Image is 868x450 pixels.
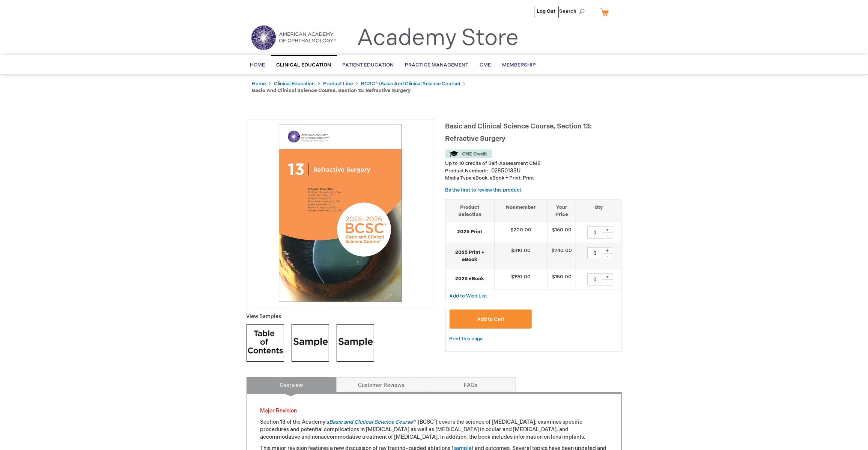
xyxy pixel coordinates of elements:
[587,227,602,239] input: Qty
[247,377,337,392] a: Overview
[292,324,329,362] img: Click to view
[537,8,556,14] a: Log Out
[548,269,576,290] td: $150.00
[450,275,490,282] strong: 2025 eBook
[426,377,516,392] a: FAQs
[445,168,489,174] strong: Product Number
[343,62,394,68] span: Patient Education
[446,200,495,222] th: Product Selection
[576,200,621,222] th: Qty
[494,243,548,269] td: $310.00
[260,418,608,441] p: Section 13 of the Academy's ™ (BCSC ) covers the science of [MEDICAL_DATA], examines specific pro...
[251,123,430,303] img: Basic and Clinical Science Course, Section 13: Refractive Surgery
[445,149,492,158] img: CME Credit
[548,243,576,269] td: $240.00
[602,253,613,259] div: -
[445,160,622,167] li: Up to 10 credits of Self-Assessment CME
[323,81,353,87] a: Product Line
[361,81,460,87] a: BCSC® (Basic and Clinical Science Course)
[260,408,297,414] font: Major Revision
[337,324,374,362] img: Click to view
[329,419,413,425] a: Basic and Clinical Science Course
[450,228,490,236] strong: 2025 Print
[587,273,602,285] input: Qty
[252,88,411,94] strong: Basic and Clinical Science Course, Section 13: Refractive Surgery
[450,310,532,329] button: Add to Cart
[502,62,536,68] span: Membership
[250,62,265,68] span: Home
[247,324,284,362] img: Click to view
[357,25,519,52] a: Academy Store
[548,222,576,243] td: $160.00
[277,62,331,68] span: Clinical Education
[492,167,521,175] div: 02850133U
[602,279,613,285] div: -
[274,81,315,87] a: Clinical Education
[477,316,504,322] span: Add to Cart
[602,273,613,280] div: +
[494,269,548,290] td: $190.00
[494,200,548,222] th: Nonmember
[602,227,613,233] div: +
[450,249,490,263] strong: 2025 Print + eBook
[445,175,622,182] p: eBook, eBook + Print, Print
[560,4,588,19] span: Search
[480,62,491,68] span: CME
[405,62,469,68] span: Practice Management
[252,81,266,87] a: Home
[450,293,487,299] a: Add to Wish List
[445,175,473,181] strong: Media Type:
[548,200,576,222] th: Your Price
[445,122,592,143] span: Basic and Clinical Science Course, Section 13: Refractive Surgery
[602,233,613,239] div: -
[494,222,548,243] td: $200.00
[587,247,602,259] input: Qty
[450,334,483,344] a: Print this page
[602,247,613,254] div: +
[336,377,426,392] a: Customer Reviews
[445,187,522,193] a: Be the first to review this product
[247,313,434,320] p: View Samples
[434,418,436,423] sup: ®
